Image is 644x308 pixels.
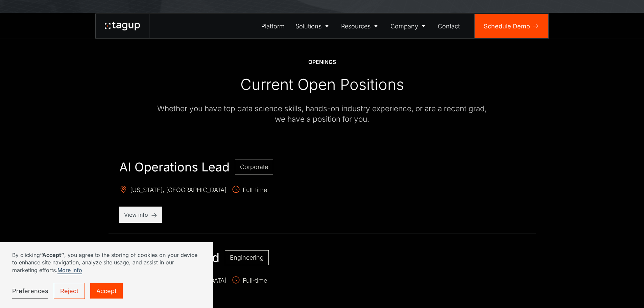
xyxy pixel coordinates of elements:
[390,22,418,31] div: Company
[155,103,490,124] div: Whether you have top data science skills, hands-on industry experience, or are a recent grad, we ...
[119,185,226,196] span: [US_STATE], [GEOGRAPHIC_DATA]
[124,211,158,219] p: View info
[433,14,466,38] a: Contact
[232,185,267,196] span: Full-time
[232,276,267,286] span: Full-time
[484,22,530,31] div: Schedule Demo
[40,252,64,258] strong: “Accept”
[308,58,336,66] div: OPENINGS
[475,14,548,38] a: Schedule Demo
[385,14,433,38] a: Company
[438,22,460,31] div: Contact
[290,14,336,38] a: Solutions
[240,163,268,170] span: Corporate
[256,14,290,38] a: Platform
[230,254,264,261] span: Engineering
[90,283,123,299] a: Accept
[119,160,230,174] h2: AI Operations Lead
[12,283,48,299] a: Preferences
[240,75,404,94] div: Current Open Positions
[54,283,85,299] a: Reject
[12,251,201,274] p: By clicking , you agree to the storing of cookies on your device to enhance site navigation, anal...
[57,267,82,274] a: More info
[341,22,371,31] div: Resources
[261,22,285,31] div: Platform
[295,22,321,31] div: Solutions
[336,14,385,38] a: Resources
